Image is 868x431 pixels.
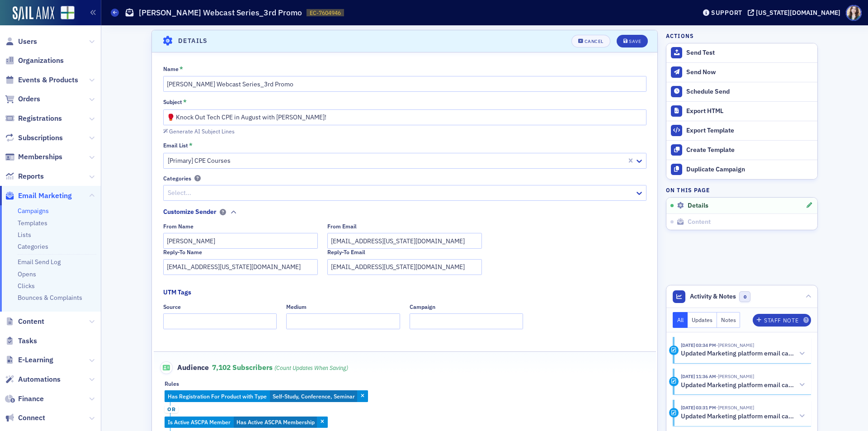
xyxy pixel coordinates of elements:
[686,68,813,76] div: Send Now
[681,373,716,379] time: 9/2/2025 11:36 AM
[163,303,181,310] div: Source
[139,7,302,18] h1: [PERSON_NAME] Webcast Series_3rd Promo
[681,350,796,358] h5: Updated Marketing platform email campaign: [PERSON_NAME] Webcast Series_3rd Promo
[666,32,694,40] h4: Actions
[310,9,341,17] span: EC-7604946
[168,418,231,426] span: Is Active ASCPA Member
[716,373,754,379] span: Sarah Lowery
[681,380,805,390] button: Updated Marketing platform email campaign: [PERSON_NAME] Webcast Series_3rd Promo
[163,99,182,105] div: Subject
[163,126,235,134] button: Generate AI Subject Lines
[666,140,817,160] a: Create Template
[5,394,44,404] a: Finance
[681,412,805,421] button: Updated Marketing platform email campaign: [PERSON_NAME] Webcast Series_3rd Promo
[163,288,191,297] div: UTM Tags
[165,417,328,428] div: Has Active ASCPA Membership
[18,152,62,162] span: Memberships
[5,75,78,85] a: Events & Products
[273,393,355,400] span: Self-Study, Conference, Seminar
[18,37,37,47] span: Users
[748,9,844,16] button: [US_STATE][DOMAIN_NAME]
[183,98,187,106] abbr: This field is required
[585,39,604,44] div: Cancel
[18,242,48,251] a: Categories
[5,37,37,47] a: Users
[5,374,61,384] a: Automations
[18,56,64,66] span: Organizations
[681,381,796,389] h5: Updated Marketing platform email campaign: [PERSON_NAME] Webcast Series_3rd Promo
[163,142,188,149] div: Email List
[18,270,36,278] a: Opens
[717,312,741,328] button: Notes
[5,317,44,327] a: Content
[18,207,49,215] a: Campaigns
[666,101,817,121] a: Export HTML
[686,107,813,115] div: Export HTML
[18,231,31,239] a: Lists
[681,404,716,411] time: 8/28/2025 03:31 PM
[18,258,61,266] a: Email Send Log
[163,207,217,217] div: Customize Sender
[756,9,840,17] div: [US_STATE][DOMAIN_NAME]
[163,175,191,182] div: Categories
[681,349,805,359] button: Updated Marketing platform email campaign: [PERSON_NAME] Webcast Series_3rd Promo
[764,318,798,323] div: Staff Note
[236,418,315,426] span: Has Active ASCPA Membership
[18,317,44,327] span: Content
[673,312,688,328] button: All
[666,186,818,194] h4: On this page
[61,6,75,20] img: SailAMX
[165,406,178,413] span: or
[168,393,267,400] span: Has Registration For Product with Type
[5,191,72,201] a: Email Marketing
[189,142,193,150] abbr: This field is required
[18,394,44,404] span: Finance
[716,342,754,348] span: Sarah Lowery
[686,88,813,96] div: Schedule Send
[753,314,811,327] button: Staff Note
[18,294,82,302] a: Bounces & Complaints
[629,39,641,44] div: Save
[5,94,40,104] a: Orders
[666,43,817,62] button: Send Test
[13,6,54,21] a: SailAMX
[5,56,64,66] a: Organizations
[18,94,40,104] span: Orders
[5,336,37,346] a: Tasks
[666,62,817,82] button: Send Now
[18,413,45,423] span: Connect
[686,166,813,174] div: Duplicate Campaign
[711,9,742,17] div: Support
[327,249,365,256] div: Reply-To Email
[690,292,736,301] span: Activity & Notes
[410,303,435,310] div: Campaign
[18,191,72,201] span: Email Marketing
[666,160,817,179] button: Duplicate Campaign
[165,390,368,402] div: Self-Study, Conference, Seminar
[617,35,648,47] button: Save
[178,36,208,46] h4: Details
[18,171,44,181] span: Reports
[286,303,307,310] div: Medium
[274,364,348,371] i: (count updates when saving)
[169,129,235,134] div: Generate AI Subject Lines
[686,127,813,135] div: Export Template
[212,363,348,372] span: 7,102 Subscribers
[165,402,178,417] button: or
[163,249,202,256] div: Reply-To Name
[5,133,63,143] a: Subscriptions
[18,282,35,290] a: Clicks
[5,171,44,181] a: Reports
[681,342,716,348] time: 9/2/2025 03:34 PM
[163,223,193,230] div: From Name
[179,65,183,73] abbr: This field is required
[18,374,61,384] span: Automations
[165,380,179,387] div: Rules
[681,412,796,421] h5: Updated Marketing platform email campaign: [PERSON_NAME] Webcast Series_3rd Promo
[54,6,75,21] a: View Homepage
[688,202,708,210] span: Details
[686,146,813,154] div: Create Template
[18,75,78,85] span: Events & Products
[18,336,37,346] span: Tasks
[688,218,711,226] span: Content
